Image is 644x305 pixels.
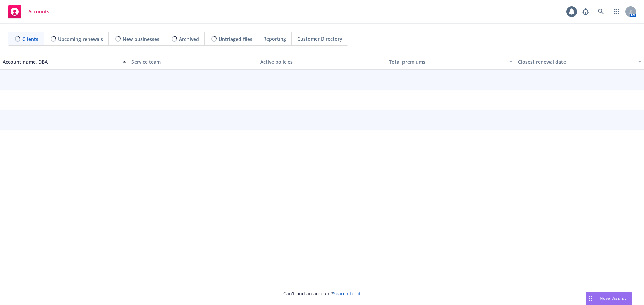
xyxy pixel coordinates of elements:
button: Service team [129,54,258,70]
button: Total premiums [386,54,515,70]
button: Nova Assist [586,292,632,305]
span: New businesses [123,35,159,43]
span: Untriaged files [219,35,252,43]
div: Drag to move [586,292,594,305]
div: Closest renewal date [518,58,634,65]
div: Account name, DBA [3,58,119,65]
a: Search [594,5,608,18]
a: Accounts [5,2,52,21]
a: Report a Bug [579,5,592,18]
div: Total premiums [389,58,505,65]
a: Switch app [610,5,623,18]
button: Active policies [258,54,386,70]
span: Clients [22,35,38,43]
div: Service team [131,58,255,65]
div: Active policies [260,58,384,65]
button: Closest renewal date [515,54,644,70]
span: Upcoming renewals [58,35,103,43]
span: Archived [179,35,199,43]
span: Can't find an account? [283,290,361,297]
span: Nova Assist [600,295,626,301]
span: Accounts [28,9,49,14]
span: Customer Directory [297,35,342,42]
a: Search for it [333,290,361,297]
span: Reporting [263,35,286,42]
